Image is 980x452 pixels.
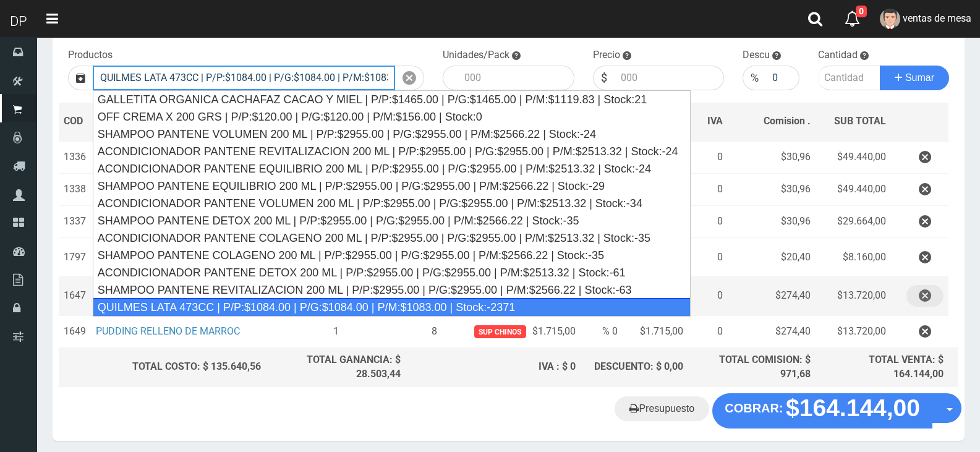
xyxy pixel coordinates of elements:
[586,360,684,374] div: DESCUENTO: $ 0,00
[728,277,815,316] td: $274,40
[93,66,395,90] input: Introduzca el nombre del producto
[688,141,728,174] td: 0
[59,315,91,348] td: 1649
[688,174,728,206] td: 0
[903,12,971,24] span: ventas de mesa
[712,393,932,428] button: COBRAR: $164.144,00
[271,353,401,382] div: TOTAL GANANCIA: $ 28.503,44
[743,66,766,90] div: %
[764,115,811,127] span: Comision .
[688,315,728,348] td: 0
[93,126,690,143] div: SHAMPOO PANTENE VOLUMEN 200 ML | P/P:$2955.00 | P/G:$2955.00 | P/M:$2566.22 | Stock:-24
[406,315,463,348] td: 8
[816,315,891,348] td: $13.720,00
[623,315,688,348] td: $1.715,00
[64,360,261,374] div: TOTAL COSTO: $ 135.640,56
[816,206,891,238] td: $29.664,00
[615,396,709,421] a: Presupuesto
[93,177,690,195] div: SHAMPOO PANTENE EQUILIBRIO 200 ML | P/P:$2955.00 | P/G:$2955.00 | P/M:$2566.22 | Stock:-29
[728,141,815,174] td: $30,96
[93,91,690,108] div: GALLETITA ORGANICA CACHAFAZ CACAO Y MIEL | P/P:$1465.00 | P/G:$1465.00 | P/M:$1119.83 | Stock:21
[93,229,690,247] div: ACONDICIONADOR PANTENE COLAGENO 200 ML | P/P:$2955.00 | P/G:$2955.00 | P/M:$2513.32 | Stock:-35
[93,264,690,281] div: ACONDICIONADOR PANTENE DETOX 200 ML | P/P:$2955.00 | P/G:$2955.00 | P/M:$2513.32 | Stock:-61
[93,298,691,317] div: QUILMES LATA 473CC | P/P:$1084.00 | P/G:$1084.00 | P/M:$1083.00 | Stock:-2371
[816,277,891,316] td: $13.720,00
[834,114,886,129] span: SUB TOTAL
[880,66,949,90] button: Sumar
[766,66,799,90] input: 000
[93,195,690,212] div: ACONDICIONADOR PANTENE VOLUMEN 200 ML | P/P:$2955.00 | P/G:$2955.00 | P/M:$2513.32 | Stock:-34
[93,143,690,160] div: ACONDICIONADOR PANTENE REVITALIZACION 200 ML | P/P:$2955.00 | P/G:$2955.00 | P/M:$2513.32 | Stock...
[693,353,810,382] div: TOTAL COMISION: $ 971,68
[816,238,891,277] td: $8.160,00
[688,206,728,238] td: 0
[818,48,858,62] label: Cantidad
[411,360,575,374] div: IVA : $ 0
[593,66,615,90] div: $
[96,325,240,337] a: PUDDING RELLENO DE MARROC
[91,103,266,142] th: DES
[93,160,690,177] div: ACONDICIONADOR PANTENE EQUILIBRIO 200 ML | P/P:$2955.00 | P/G:$2955.00 | P/M:$2513.32 | Stock:-24
[615,66,725,90] input: 000
[688,238,728,277] td: 0
[820,353,944,382] div: TOTAL VENTA: $ 164.144,00
[725,401,783,415] strong: COBRAR:
[474,325,526,338] span: Sup chinos
[816,174,891,206] td: $49.440,00
[786,395,920,422] strong: $164.144,00
[707,115,723,127] span: IVA
[266,315,406,348] td: 1
[581,315,623,348] td: % 0
[59,277,91,316] td: 1647
[443,48,509,62] label: Unidades/Pack
[880,9,900,29] img: User Image
[856,6,867,17] span: 0
[59,206,91,238] td: 1337
[59,238,91,277] td: 1797
[728,238,815,277] td: $20,40
[458,66,574,90] input: 000
[728,174,815,206] td: $30,96
[688,277,728,316] td: 0
[593,48,620,62] label: Precio
[93,108,690,126] div: OFF CREMA X 200 GRS | P/P:$120.00 | P/G:$120.00 | P/M:$156.00 | Stock:0
[68,48,113,62] label: Productos
[463,315,580,348] td: $1.715,00
[59,103,91,142] th: COD
[59,141,91,174] td: 1336
[818,66,881,90] input: Cantidad
[59,174,91,206] td: 1338
[728,206,815,238] td: $30,96
[728,315,815,348] td: $274,40
[93,212,690,229] div: SHAMPOO PANTENE DETOX 200 ML | P/P:$2955.00 | P/G:$2955.00 | P/M:$2566.22 | Stock:-35
[905,72,934,83] span: Sumar
[93,281,690,299] div: SHAMPOO PANTENE REVITALIZACION 200 ML | P/P:$2955.00 | P/G:$2955.00 | P/M:$2566.22 | Stock:-63
[93,247,690,264] div: SHAMPOO PANTENE COLAGENO 200 ML | P/P:$2955.00 | P/G:$2955.00 | P/M:$2566.22 | Stock:-35
[816,141,891,174] td: $49.440,00
[743,48,770,62] label: Descu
